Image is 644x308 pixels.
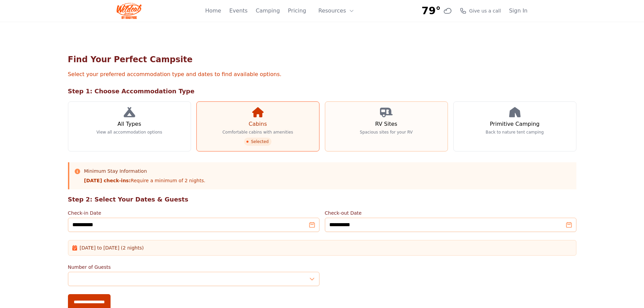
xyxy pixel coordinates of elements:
span: [DATE] to [DATE] (2 nights) [80,244,144,251]
h3: RV Sites [375,120,397,128]
h1: Find Your Perfect Campsite [68,54,576,65]
a: Sign In [509,7,528,15]
p: Comfortable cabins with amenities [222,129,293,135]
h3: All Types [117,120,141,128]
label: Check-out Date [325,210,576,216]
h2: Step 2: Select Your Dates & Guests [68,195,576,204]
span: Selected [244,138,271,146]
span: Give us a call [469,7,501,14]
a: Home [205,7,221,15]
a: Events [229,7,247,15]
p: Select your preferred accommodation type and dates to find available options. [68,70,576,78]
label: Check-in Date [68,210,319,216]
a: Primitive Camping Back to nature tent camping [453,101,576,151]
p: Require a minimum of 2 nights. [84,177,206,184]
label: Number of Guests [68,264,319,270]
a: Cabins Comfortable cabins with amenities Selected [196,101,319,151]
a: RV Sites Spacious sites for your RV [325,101,448,151]
h3: Primitive Camping [490,120,540,128]
a: Pricing [288,7,306,15]
h2: Step 1: Choose Accommodation Type [68,87,576,96]
button: Resources [314,4,358,18]
img: Wildcat Logo [117,3,142,19]
p: View all accommodation options [96,129,162,135]
p: Back to nature tent camping [486,129,544,135]
strong: [DATE] check-ins: [84,178,131,183]
h3: Cabins [248,120,267,128]
h3: Minimum Stay Information [84,168,206,174]
a: All Types View all accommodation options [68,101,191,151]
p: Spacious sites for your RV [360,129,412,135]
a: Give us a call [460,7,501,14]
span: 79° [422,5,441,17]
a: Camping [256,7,280,15]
